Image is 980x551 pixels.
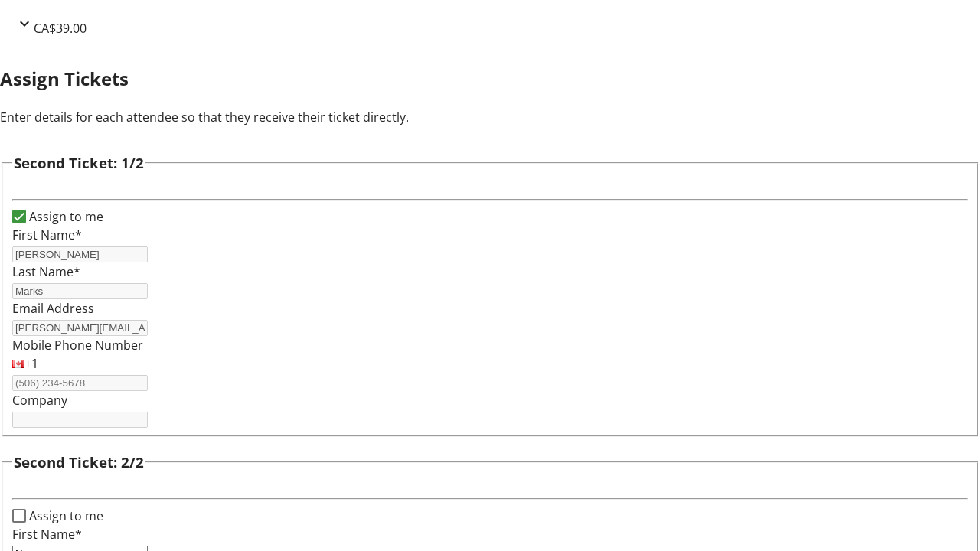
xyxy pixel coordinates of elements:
[14,152,144,174] h3: Second Ticket: 1/2
[34,20,87,37] span: CA$39.00
[12,526,82,543] label: First Name*
[26,507,103,525] label: Assign to me
[12,263,80,280] label: Last Name*
[14,452,144,473] h3: Second Ticket: 2/2
[26,207,103,226] label: Assign to me
[12,337,143,354] label: Mobile Phone Number
[12,392,67,409] label: Company
[12,375,148,391] input: (506) 234-5678
[12,227,82,243] label: First Name*
[12,300,94,317] label: Email Address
